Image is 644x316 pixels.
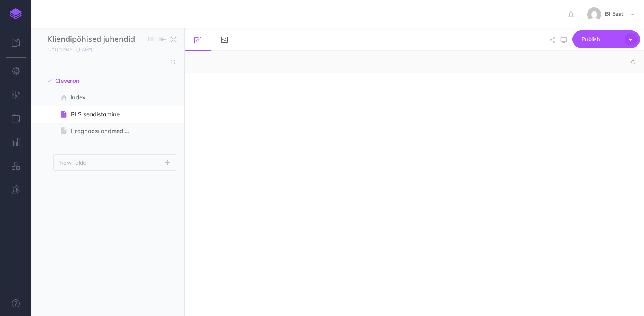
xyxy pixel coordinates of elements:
[70,93,137,102] span: Index
[587,7,601,21] img: 9862dc5e82047a4d9ba6d08c04ce6da6.jpg
[47,55,166,69] input: Search
[71,126,137,136] span: Prognoosi andmed finantsi mudelisse
[53,154,176,171] button: New folder
[31,45,100,53] a: [URL][DOMAIN_NAME]
[47,47,92,52] small: [URL][DOMAIN_NAME]
[10,8,22,19] img: logo-mark.svg
[572,30,640,48] button: Publish
[59,158,89,167] p: New folder
[601,10,629,17] span: BI Eesti
[55,76,127,86] span: Cleveron
[581,33,621,45] span: Publish
[71,110,137,119] span: RLS seadistamine
[47,34,140,45] input: Documentation Name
